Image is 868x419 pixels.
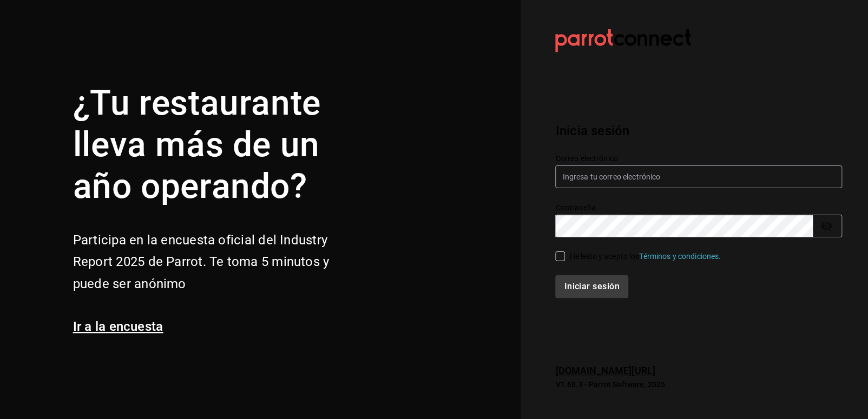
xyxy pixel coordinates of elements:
label: Contraseña [555,204,842,211]
label: Correo electrónico [555,155,842,162]
div: He leído y acepto los [569,251,721,262]
a: Términos y condiciones. [639,252,721,261]
a: Ir a la encuesta [73,319,163,334]
a: [DOMAIN_NAME][URL] [555,365,655,376]
button: passwordField [817,217,836,235]
input: Ingresa tu correo electrónico [555,165,842,188]
h2: Participa en la encuesta oficial del Industry Report 2025 de Parrot. Te toma 5 minutos y puede se... [73,229,365,295]
p: V1.68.3 - Parrot Software, 2025. [555,379,842,390]
h1: ¿Tu restaurante lleva más de un año operando? [73,83,365,207]
h3: Inicia sesión [555,121,842,141]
